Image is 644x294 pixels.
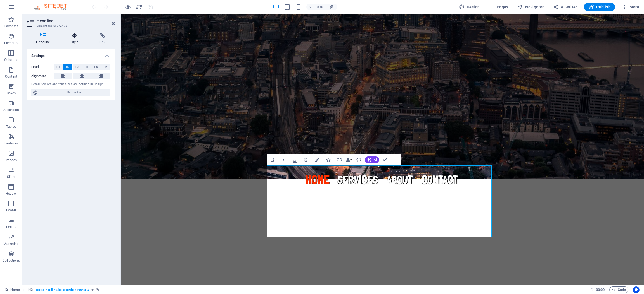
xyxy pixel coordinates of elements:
[3,258,20,263] p: Collections
[136,4,142,10] i: Reload page
[374,158,377,162] span: AI
[90,33,115,45] h4: Link
[315,4,324,10] h6: 100%
[91,288,94,291] i: Element contains an animation
[489,4,508,10] span: Pages
[517,4,544,10] span: Navigator
[73,64,82,70] button: H3
[37,23,104,28] h3: Element #ed-892724731
[121,14,644,285] iframe: To enrich screen reader interactions, please activate Accessibility in Grammarly extension settings
[267,154,278,165] button: Bold (Ctrl+B)
[459,4,480,10] span: Design
[31,64,54,70] label: Level
[612,286,626,293] span: Code
[609,286,628,293] button: Code
[6,124,16,129] p: Tables
[289,154,300,165] button: Underline (Ctrl+U)
[82,64,91,70] button: H4
[619,3,641,11] button: More
[365,156,379,163] button: AI
[312,154,322,165] button: Colors
[94,64,98,70] span: H5
[7,91,16,95] p: Boxes
[32,4,74,10] img: Editor Logo
[551,3,579,11] button: AI Writer
[37,18,115,23] h2: Headline
[124,4,131,10] button: Click here to leave preview mode and continue editing
[6,208,16,213] p: Footer
[4,286,20,293] a: Click to cancel selection. Double-click to open Pages
[28,286,99,293] nav: breadcrumb
[3,242,19,246] p: Marketing
[27,33,61,45] h4: Headline
[306,4,326,10] button: 100%
[104,64,107,70] span: H6
[3,108,19,112] p: Accordion
[136,4,142,10] button: reload
[35,286,89,293] span: . special-headline .bg-secondary .rotated-2
[380,154,390,165] button: Confirm (Ctrl+⏎)
[596,286,605,293] span: 00 00
[85,64,88,70] span: H4
[61,33,90,45] h4: Style
[4,57,18,62] p: Columns
[28,286,33,293] span: Click to select. Double-click to edit
[457,3,482,11] div: Design (Ctrl+Alt+Y)
[633,286,640,293] button: Usercentrics
[329,4,334,9] i: On resize automatically adjust zoom level to fit chosen device.
[300,154,311,165] button: Strikethrough
[4,41,18,45] p: Elements
[354,154,364,165] button: HTML
[486,3,510,11] button: Pages
[622,4,639,10] span: More
[6,225,16,229] p: Forms
[6,191,17,196] p: Header
[7,175,16,179] p: Slider
[457,3,482,11] button: Design
[600,288,601,292] span: :
[56,64,60,70] span: H1
[334,154,345,165] button: Link
[96,288,99,291] i: This element is linked
[31,89,110,96] button: Edit design
[584,3,615,11] button: Publish
[4,24,18,28] p: Favorites
[75,64,79,70] span: H3
[515,3,546,11] button: Navigator
[63,64,72,70] button: H2
[278,154,289,165] button: Italic (Ctrl+I)
[40,89,109,96] span: Edit design
[91,64,101,70] button: H5
[31,73,54,79] label: Alignment
[31,82,110,87] div: Default colors and font sizes are defined in Design.
[101,64,110,70] button: H6
[590,286,605,293] h6: Session time
[5,74,17,79] p: Content
[4,141,18,146] p: Features
[27,49,115,59] h4: Settings
[66,64,70,70] span: H2
[588,4,610,10] span: Publish
[323,154,333,165] button: Icons
[54,64,63,70] button: H1
[345,154,353,165] button: Data Bindings
[6,158,17,162] p: Images
[553,4,577,10] span: AI Writer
